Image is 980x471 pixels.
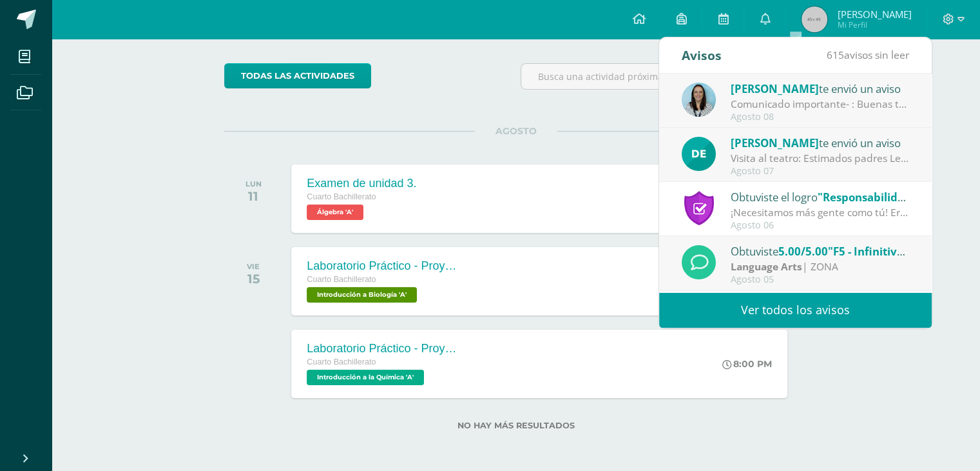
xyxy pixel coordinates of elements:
span: avisos sin leer [827,48,909,62]
div: Agosto 05 [731,274,910,285]
span: [PERSON_NAME] [731,81,819,96]
div: Avisos [682,37,722,73]
span: [PERSON_NAME] [837,8,911,21]
span: Cuarto Bachillerato [307,275,376,284]
span: AGOSTO [475,125,557,137]
div: | ZONA [731,259,910,274]
a: todas las Actividades [224,63,371,88]
img: 45x45 [802,6,827,32]
a: Ver todos los avisos [659,292,932,328]
span: Introducción a la Química 'A' [307,370,424,385]
label: No hay más resultados [224,421,807,430]
div: Obtuviste el logro [731,188,910,205]
span: 615 [827,48,844,62]
div: ¡Necesitamos más gente como tú! Eres de las pocas personas que llega a tiempo, que no pide prórro... [731,205,910,220]
span: Introducción a Biología 'A' [307,287,417,303]
span: [PERSON_NAME] [731,135,819,150]
img: 9fa0c54c0c68d676f2f0303209928c54.png [682,137,716,171]
div: VIE [247,262,260,271]
span: 5.00/5.00 [778,244,828,259]
div: Comunicado importante- : Buenas tardes estimados padres de familia, Les compartimos información i... [731,97,910,112]
div: Laboratorio Práctico - Proyecto de Unidad [307,342,461,356]
span: Cuarto Bachillerato [307,357,376,366]
input: Busca una actividad próxima aquí... [521,64,807,89]
div: Laboratorio Práctico - Proyecto de Unidad [307,259,461,273]
span: Cuarto Bachillerato [307,192,376,201]
div: Visita al teatro: Estimados padres Les informamos sobre la actividad de la visita al teatro. Espe... [731,151,910,166]
div: 11 [245,188,262,204]
span: "Responsabilidad" [818,190,916,205]
div: Agosto 07 [731,166,910,177]
div: LUN [245,179,262,188]
div: 15 [247,271,260,286]
div: te envió un aviso [731,80,910,97]
div: Examen de unidad 3. [307,177,416,190]
div: 8:00 PM [722,358,772,370]
span: Álgebra 'A' [307,205,363,220]
div: Agosto 06 [731,220,910,231]
span: Mi Perfil [837,19,911,30]
span: "F5 - Infinitives Activities" [828,244,966,259]
div: te envió un aviso [731,134,910,151]
div: Agosto 08 [731,112,910,123]
strong: Language Arts [731,259,802,274]
img: aed16db0a88ebd6752f21681ad1200a1.png [682,83,716,117]
div: Obtuviste en [731,243,910,259]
